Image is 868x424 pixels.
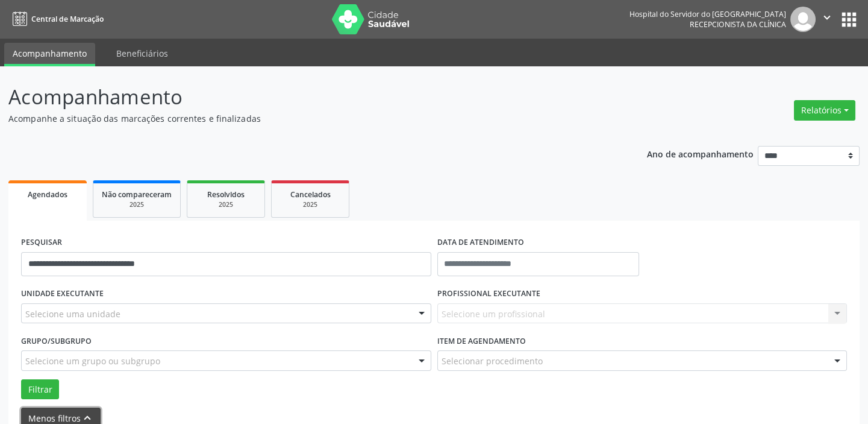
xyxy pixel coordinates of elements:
[280,200,340,209] div: 2025
[647,146,754,161] p: Ano de acompanhamento
[816,7,838,32] button: 
[437,233,524,252] label: DATA DE ATENDIMENTO
[196,200,256,209] div: 2025
[437,285,540,303] label: PROFISSIONAL EXECUTANTE
[442,355,543,367] span: Selecionar procedimento
[108,43,176,64] a: Beneficiários
[21,233,62,252] label: PESQUISAR
[790,7,816,32] img: img
[102,200,172,209] div: 2025
[21,332,92,350] label: Grupo/Subgrupo
[629,9,786,19] div: Hospital do Servidor do [GEOGRAPHIC_DATA]
[31,14,104,24] span: Central de Marcação
[8,82,604,112] p: Acompanhamento
[102,189,172,200] span: Não compareceram
[8,112,604,125] p: Acompanhe a situação das marcações correntes e finalizadas
[25,308,120,320] span: Selecione uma unidade
[838,9,860,30] button: apps
[4,43,95,66] a: Acompanhamento
[21,285,104,303] label: UNIDADE EXECUTANTE
[28,189,67,200] span: Agendados
[207,189,245,200] span: Resolvidos
[794,100,855,121] button: Relatórios
[437,332,526,350] label: Item de agendamento
[25,355,160,367] span: Selecione um grupo ou subgrupo
[820,11,834,24] i: 
[290,189,331,200] span: Cancelados
[21,379,59,400] button: Filtrar
[8,9,104,29] a: Central de Marcação
[690,19,786,30] span: Recepcionista da clínica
